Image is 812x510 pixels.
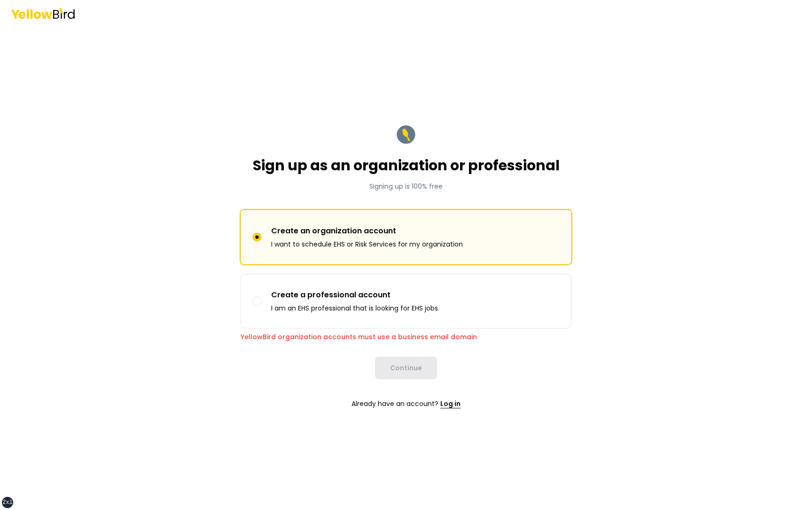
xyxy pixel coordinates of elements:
h1: Sign up as an organization or professional [253,157,560,174]
button: Create a professional accountI am an EHS professional that is looking for EHS jobs. [252,296,262,306]
p: Already have an account? [241,394,571,413]
a: Log in [440,394,461,413]
p: I am an EHS professional that is looking for EHS jobs. [271,303,439,313]
p: YellowBird organization accounts must use a business email domain [241,332,571,342]
button: Create an organization accountI want to schedule EHS or Risk Services for my organization [252,232,262,242]
p: I want to schedule EHS or Risk Services for my organization [271,239,463,249]
p: Signing up is 100% free [253,182,560,191]
div: 2xl [2,499,13,506]
p: Create a professional account [271,289,439,301]
p: Create an organization account [271,225,463,237]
